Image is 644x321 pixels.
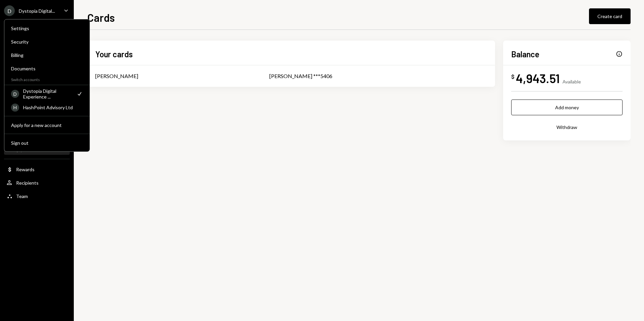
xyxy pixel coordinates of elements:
[511,49,539,60] h2: Balance
[16,167,35,172] div: Rewards
[269,72,487,80] div: [PERSON_NAME] ***5406
[23,88,72,100] div: Dystopia Digital Experience ...
[4,5,15,16] div: D
[11,140,83,146] div: Sign out
[511,100,623,115] button: Add money
[4,76,90,82] div: Switch accounts
[11,90,19,98] div: D
[11,122,83,128] div: Apply for a new account
[11,104,19,112] div: H
[511,73,515,80] div: $
[16,193,28,199] div: Team
[11,52,83,58] div: Billing
[4,190,70,202] a: Team
[87,11,115,24] h1: Cards
[23,105,83,110] div: HashPoint Advisory Ltd
[516,71,560,86] div: 4,943.51
[7,119,87,131] button: Apply for a new account
[7,101,87,113] a: HHashPoint Advisory Ltd
[589,8,631,24] button: Create card
[511,119,623,135] button: Withdraw
[7,22,87,34] a: Settings
[562,79,581,84] div: Available
[95,49,133,60] h2: Your cards
[11,25,83,31] div: Settings
[19,8,55,14] div: Dystopia Digital...
[7,49,87,61] a: Billing
[16,180,39,186] div: Recipients
[7,137,87,149] button: Sign out
[7,36,87,48] a: Security
[95,72,138,80] div: [PERSON_NAME]
[11,39,83,45] div: Security
[11,66,83,71] div: Documents
[7,62,87,74] a: Documents
[4,177,70,189] a: Recipients
[4,163,70,175] a: Rewards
